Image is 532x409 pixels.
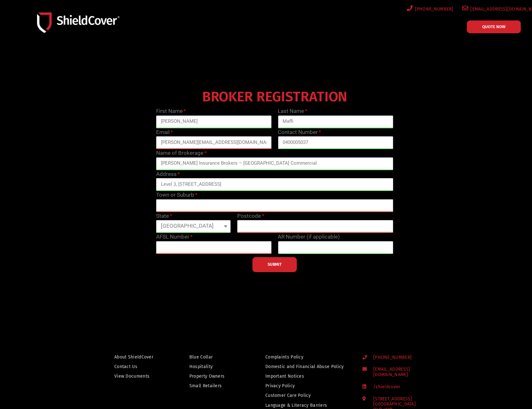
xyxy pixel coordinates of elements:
a: [EMAIL_ADDRESS][DOMAIN_NAME] [362,367,441,378]
span: Complaints Policy [265,353,303,361]
span: SUBMIT [268,264,282,265]
button: SUBMIT [252,257,297,272]
a: Property Owners [189,372,238,380]
span: Small Retailers [189,382,222,390]
a: /shieldcover [362,384,441,390]
a: Blue Collar [189,353,238,361]
span: QUOTE NOW [482,25,505,29]
span: View Documents [114,372,149,380]
label: Town or Suburb [156,191,197,199]
label: Name of Brokerage [156,149,207,157]
span: Contact Us [114,363,137,371]
a: View Documents [114,372,162,380]
label: State [156,212,172,220]
span: Customer Care Policy [265,391,311,399]
a: Small Retailers [189,382,238,390]
a: Hospitality [189,363,238,371]
span: Privacy Policy [265,382,295,390]
span: Hospitality [189,363,213,371]
label: Last Name [278,107,307,115]
a: Important Notices [265,372,350,380]
span: Blue Collar [189,353,213,361]
img: Shield-Cover-Underwriting-Australia-logo-full [37,12,119,33]
span: /shieldcover [368,384,400,390]
span: [EMAIL_ADDRESS][DOMAIN_NAME] [368,367,441,378]
a: About ShieldCover [114,353,162,361]
label: AR Number (if applicable) [278,233,340,241]
a: [PHONE_NUMBER] [362,355,441,360]
a: Customer Care Policy [265,391,350,399]
label: AFSL Number [156,233,193,241]
label: Contact Number [278,128,321,137]
a: Contact Us [114,363,162,371]
label: First Name [156,107,186,115]
span: [PHONE_NUMBER] [368,355,412,360]
span: About ShieldCover [114,353,153,361]
label: Email [156,128,173,137]
label: Postcode [237,212,264,220]
span: Domestic and Financial Abuse Policy [265,363,344,371]
span: Property Owners [189,372,225,380]
a: [PHONE_NUMBER] [406,5,453,13]
a: Complaints Policy [265,353,350,361]
a: QUOTE NOW [467,20,521,33]
span: [PHONE_NUMBER] [413,5,453,13]
span: Important Notices [265,372,304,380]
a: Privacy Policy [265,382,350,390]
a: Domestic and Financial Abuse Policy [265,363,350,371]
label: Address [156,170,180,178]
h4: BROKER REGISTRATION [153,93,397,101]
